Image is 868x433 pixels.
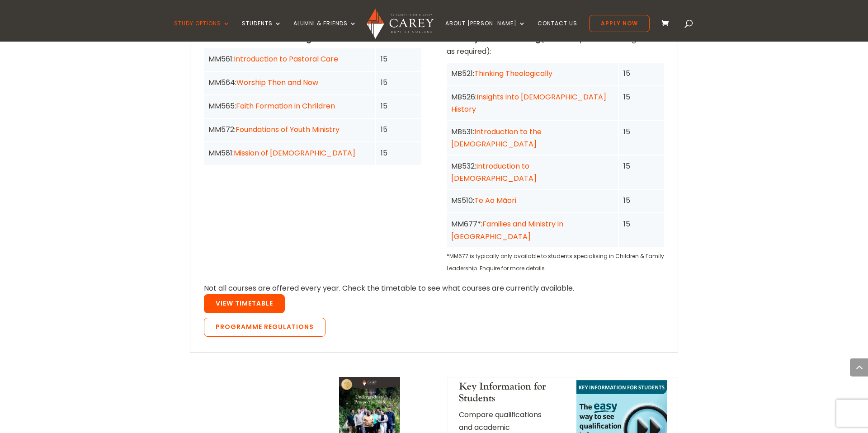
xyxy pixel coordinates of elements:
a: Introduction to the [DEMOGRAPHIC_DATA] [451,127,542,149]
div: 15 [381,76,417,89]
a: Te Ao Māori [474,195,516,206]
a: About [PERSON_NAME] [445,20,526,42]
h4: Key Information for Students [459,381,552,409]
p: *MM677 is typically only available to students specialising in Children & Family Leadership. Enqu... [447,250,664,274]
strong: one or more of the following: [204,34,313,44]
div: MM564: [208,76,371,89]
div: MM581: [208,147,371,159]
div: 15 [623,91,660,103]
div: 15 [381,123,417,136]
img: Carey Baptist College [367,9,433,39]
div: MB531: [451,126,613,150]
div: 15 [623,126,660,138]
a: Families and Ministry in [GEOGRAPHIC_DATA] [451,219,563,241]
a: Introduction to Pastoral Care [234,54,338,64]
a: Worship Then and Now [236,77,318,88]
a: View Timetable [204,294,285,313]
div: 15 [381,147,417,159]
a: Thinking Theologically [474,68,552,79]
strong: and any of the following [447,34,541,44]
p: (to make up the remaining credits as required): [447,33,664,57]
a: Apply Now [589,15,650,32]
a: Faith Formation in Chrildren [236,101,335,111]
a: Contact Us [538,20,577,42]
div: 15 [623,218,660,230]
a: Alumni & Friends [293,20,357,42]
div: 15 [623,160,660,172]
a: Study Options [174,20,230,42]
a: Insights into [DEMOGRAPHIC_DATA] History [451,92,606,114]
div: MM677*: [451,218,613,242]
a: Programme Regulations [204,318,325,337]
div: MM565: [208,100,371,112]
a: Students [242,20,282,42]
div: 15 [623,194,660,207]
a: Introduction to [DEMOGRAPHIC_DATA] [451,161,537,184]
div: 15 [381,53,417,65]
div: 15 [381,100,417,112]
div: MB526: [451,91,613,115]
div: MB521: [451,67,613,80]
div: MM572: [208,123,371,136]
a: Foundations of Youth Ministry [236,124,340,135]
div: 15 [623,67,660,80]
p: Not all courses are offered every year. Check the timetable to see what courses are currently ava... [204,282,664,341]
div: MB532: [451,160,613,184]
div: MS510: [451,194,613,207]
a: Mission of [DEMOGRAPHIC_DATA] [234,148,355,158]
div: MM561: [208,53,371,65]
